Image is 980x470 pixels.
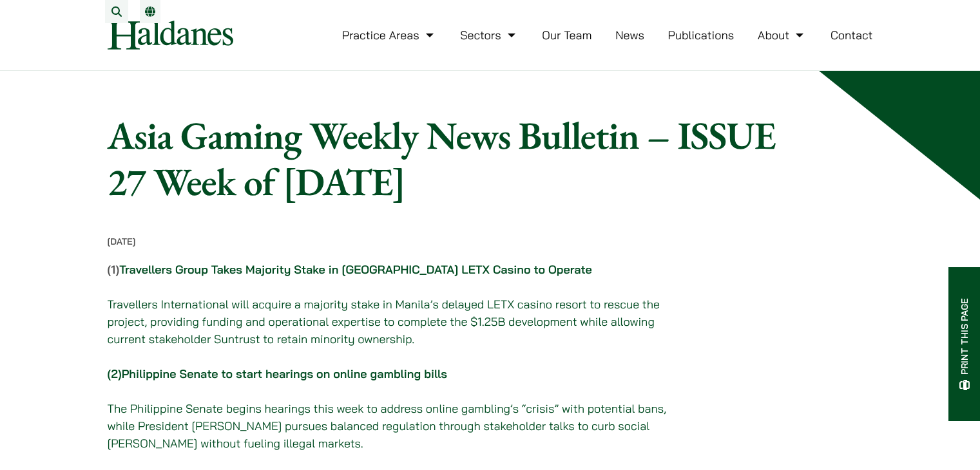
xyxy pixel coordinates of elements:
[145,6,155,17] a: Switch to EN
[615,28,644,42] a: News
[108,236,136,247] time: [DATE]
[108,296,682,348] p: Travellers International will acquire a majority stake in Manila’s delayed LETX casino resort to ...
[108,262,592,277] strong: (1)
[668,28,735,42] a: Publications
[831,28,873,42] a: Contact
[460,28,518,42] a: Sectors
[108,400,682,452] p: The Philippine Senate begins hearings this week to address online gambling’s “crisis” with potent...
[122,366,447,381] a: Philippine Senate to start hearings on online gambling bills
[108,366,122,381] strong: (2)
[342,28,437,42] a: Practice Areas
[542,28,591,42] a: Our Team
[758,28,807,42] a: About
[108,21,233,50] img: Logo of Haldanes
[108,112,776,205] h1: Asia Gaming Weekly News Bulletin – ISSUE 27 Week of [DATE]
[119,262,592,277] a: Travellers Group Takes Majority Stake in [GEOGRAPHIC_DATA] LETX Casino to Operate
